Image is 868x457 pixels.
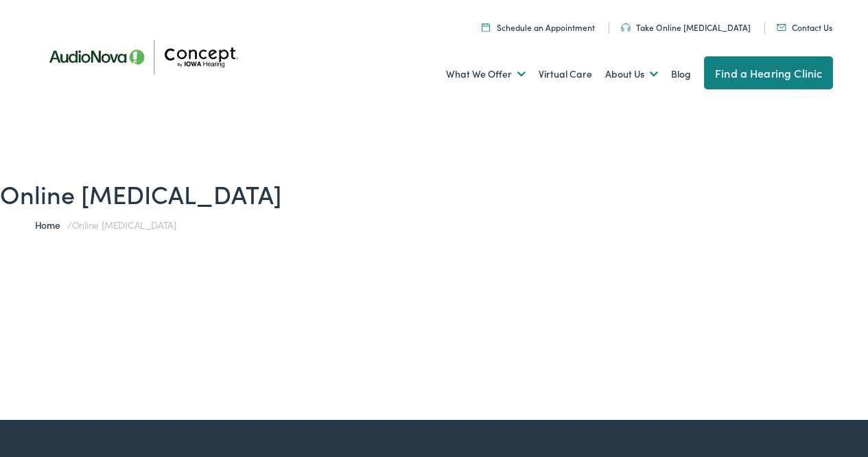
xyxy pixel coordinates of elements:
a: About Us [605,49,658,100]
a: Contact Us [777,21,832,33]
img: A calendar icon to schedule an appointment at Concept by Iowa Hearing. [482,23,490,32]
img: utility icon [777,24,786,31]
a: Home [35,218,67,232]
a: What We Offer [446,49,526,100]
a: Virtual Care [539,49,592,100]
a: Schedule an Appointment [482,21,595,33]
a: Find a Hearing Clinic [704,56,833,89]
a: Blog [671,49,691,100]
span: Online [MEDICAL_DATA] [72,218,176,232]
span: / [35,218,176,232]
a: Take Online [MEDICAL_DATA] [621,21,751,33]
img: utility icon [621,23,631,32]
